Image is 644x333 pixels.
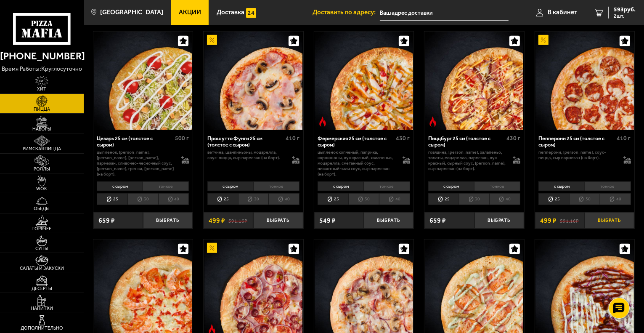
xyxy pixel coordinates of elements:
a: Острое блюдоФермерская 25 см (толстое с сыром) [314,32,414,130]
button: Выбрать [143,212,193,229]
li: с сыром [538,181,584,191]
a: Острое блюдоПиццбург 25 см (толстое с сыром) [424,32,524,130]
span: 2 шт. [614,13,636,19]
span: Акции [179,9,201,16]
span: 410 г [286,135,299,142]
li: с сыром [318,181,363,191]
span: проспект Металлистов, 23к3 [380,5,509,21]
img: Прошутто Фунги 25 см (толстое с сыром) [204,32,303,130]
li: 40 [489,193,520,205]
span: 500 г [175,135,189,142]
button: Выбрать [364,212,413,229]
img: Пиццбург 25 см (толстое с сыром) [425,32,524,130]
li: 25 [318,193,348,205]
li: тонкое [363,181,410,191]
li: 25 [97,193,127,205]
div: Пиццбург 25 см (толстое с сыром) [428,135,504,148]
span: 549 ₽ [319,217,336,224]
img: Акционный [207,243,217,253]
p: говядина, [PERSON_NAME], халапеньо, томаты, моцарелла, пармезан, лук красный, сырный соус, [PERSO... [428,150,506,171]
li: 30 [348,193,379,205]
s: 591.16 ₽ [560,217,579,224]
img: Острое блюдо [318,117,328,127]
span: 659 ₽ [429,217,446,224]
a: Цезарь 25 см (толстое с сыром) [93,32,193,130]
img: Пепперони 25 см (толстое с сыром) [535,32,634,130]
li: 30 [569,193,600,205]
span: 499 ₽ [540,217,557,224]
li: 40 [268,193,299,205]
li: 30 [127,193,158,205]
s: 591.16 ₽ [228,217,247,224]
img: Акционный [207,35,217,45]
li: с сыром [428,181,474,191]
span: 593 руб. [614,7,636,13]
li: с сыром [207,181,253,191]
li: 40 [600,193,631,205]
img: 15daf4d41897b9f0e9f617042186c801.svg [246,8,256,18]
li: тонкое [474,181,520,191]
p: цыпленок копченый, паприка, корнишоны, лук красный, халапеньо, моцарелла, сметанный соус, пикантн... [318,150,395,177]
span: [GEOGRAPHIC_DATA] [100,9,163,16]
div: Цезарь 25 см (толстое с сыром) [97,135,173,148]
span: 430 г [396,135,410,142]
p: ветчина, шампиньоны, моцарелла, соус-пицца, сыр пармезан (на борт). [207,150,285,161]
p: пепперони, [PERSON_NAME], соус-пицца, сыр пармезан (на борт). [538,150,616,161]
div: Фермерская 25 см (толстое с сыром) [318,135,394,148]
li: тонкое [143,181,189,191]
button: Выбрать [253,212,303,229]
span: 410 г [617,135,631,142]
span: Доставка [217,9,244,16]
li: с сыром [97,181,143,191]
li: 30 [238,193,269,205]
a: АкционныйПрошутто Фунги 25 см (толстое с сыром) [204,32,303,130]
li: 40 [158,193,189,205]
button: Выбрать [474,212,524,229]
li: тонкое [585,181,631,191]
img: Цезарь 25 см (толстое с сыром) [94,32,192,130]
li: 25 [207,193,238,205]
div: Прошутто Фунги 25 см (толстое с сыром) [207,135,284,148]
input: Ваш адрес доставки [380,5,509,21]
span: 430 г [506,135,520,142]
li: 25 [538,193,569,205]
span: В кабинет [548,9,577,16]
span: 499 ₽ [209,217,225,224]
span: Доставить по адресу: [313,9,380,16]
li: 30 [459,193,490,205]
img: Фермерская 25 см (толстое с сыром) [315,32,413,130]
button: Выбрать [585,212,634,229]
p: цыпленок, [PERSON_NAME], [PERSON_NAME], [PERSON_NAME], пармезан, сливочно-чесночный соус, [PERSON... [97,150,175,177]
li: 40 [379,193,410,205]
li: 25 [428,193,459,205]
a: АкционныйПепперони 25 см (толстое с сыром) [535,32,635,130]
img: Острое блюдо [428,117,438,127]
div: Пепперони 25 см (толстое с сыром) [538,135,615,148]
li: тонкое [253,181,299,191]
img: Акционный [538,35,549,45]
span: 659 ₽ [98,217,115,224]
